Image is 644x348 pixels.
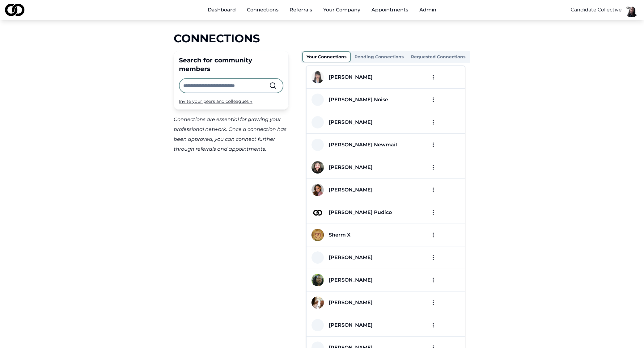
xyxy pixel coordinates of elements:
div: [PERSON_NAME] Noise [329,96,388,103]
a: [PERSON_NAME] Noise [324,96,388,103]
nav: Main [203,4,441,16]
div: [PERSON_NAME] [329,321,373,329]
img: 8403e352-10e5-4e27-92ef-779448c4ad7c-Photoroom-20250303_112017-profile_picture.png [311,184,324,196]
div: [PERSON_NAME] [329,186,373,194]
a: Appointments [366,4,413,16]
img: logo [5,4,24,16]
div: [PERSON_NAME] [329,254,373,261]
button: Requested Connections [407,52,469,62]
button: Your Company [318,4,365,16]
a: Sherm X [324,231,350,239]
img: 126d1970-4131-4eca-9e04-994076d8ae71-2-profile_picture.jpeg [311,206,324,219]
img: fc566690-cf65-45d8-a465-1d4f683599e2-basimCC1-profile_picture.png [624,2,639,17]
div: Sherm X [329,231,350,239]
img: c5a994b8-1df4-4c55-a0c5-fff68abd3c00-Kim%20Headshot-profile_picture.jpg [311,161,324,174]
div: [PERSON_NAME] Pudico [329,209,392,216]
a: [PERSON_NAME] [324,299,373,306]
button: Pending Connections [351,52,407,62]
div: Invite your peers and colleagues → [179,98,283,104]
button: Your Connections [302,51,351,62]
div: [PERSON_NAME] [329,119,373,126]
a: Dashboard [203,4,241,16]
a: [PERSON_NAME] Newmail [324,141,397,149]
a: Connections [242,4,283,16]
button: Candidate Collective [571,6,622,14]
a: [PERSON_NAME] Pudico [324,209,392,216]
button: Admin [414,4,441,16]
a: [PERSON_NAME] [324,164,373,171]
div: [PERSON_NAME] [329,276,373,284]
img: 53fe087c-dc79-4ae5-bff5-61690bbd50ae-PXL_20220926_182737767-profile_picture.jpg [311,274,324,286]
div: [PERSON_NAME] [329,164,373,171]
a: Referrals [285,4,317,16]
a: [PERSON_NAME] [324,73,373,81]
div: Search for community members [179,56,283,73]
a: [PERSON_NAME] [324,186,373,194]
div: Connections are essential for growing your professional network. Once a connection has been appro... [174,115,289,154]
div: [PERSON_NAME] Newmail [329,141,397,149]
div: [PERSON_NAME] [329,73,373,81]
div: Connections [174,32,470,44]
a: [PERSON_NAME] [324,254,373,261]
a: [PERSON_NAME] [324,321,373,329]
img: ca9003bf-7ecc-45ff-9897-09b111227044-IMG_4996-profile_picture.jpeg [311,229,324,241]
img: 51457996-7adf-4995-be40-a9f8ac946256-Picture1-profile_picture.jpg [311,71,324,83]
img: 536b56b0-0780-4c34-99f1-32bccf700ab4-phone-profile_picture.png [311,296,324,309]
a: [PERSON_NAME] [324,276,373,284]
a: [PERSON_NAME] [324,119,373,126]
div: [PERSON_NAME] [329,299,373,306]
